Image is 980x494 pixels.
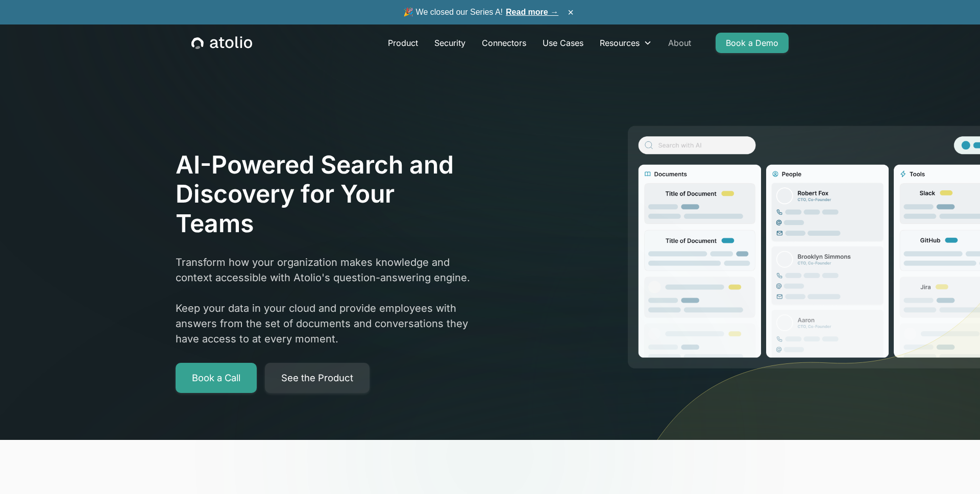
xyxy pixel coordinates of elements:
p: Transform how your organization makes knowledge and context accessible with Atolio's question-ans... [176,255,476,347]
h1: AI-Powered Search and Discovery for Your Teams [176,150,476,238]
a: Product [380,33,426,53]
a: About [660,33,699,53]
a: Use Cases [534,33,592,53]
a: See the Product [265,363,370,393]
a: home [191,36,252,50]
div: Resources [592,33,660,53]
div: Resources [600,37,640,49]
a: Book a Call [176,363,257,393]
a: Security [426,33,474,53]
a: Book a Demo [716,33,789,53]
span: 🎉 We closed our Series A! [403,6,558,18]
a: Connectors [474,33,534,53]
button: × [565,7,577,18]
a: Read more → [506,8,558,16]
